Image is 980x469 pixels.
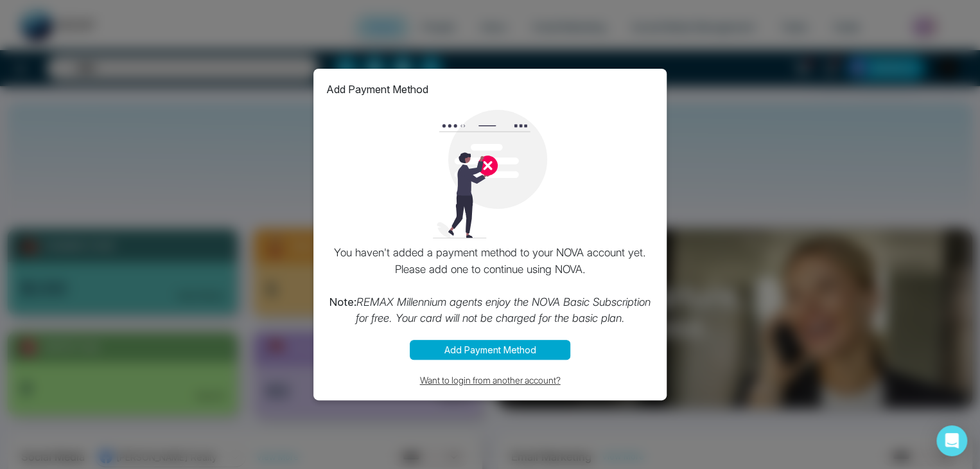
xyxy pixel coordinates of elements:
[410,340,570,360] button: Add Payment Method
[326,82,428,97] p: Add Payment Method
[329,296,356,308] strong: Note:
[356,296,651,325] i: REMAX Millennium agents enjoy the NOVA Basic Subscription for free. Your card will not be charged...
[326,245,654,327] p: You haven't added a payment method to your NOVA account yet. Please add one to continue using NOVA.
[936,425,967,456] div: Open Intercom Messenger
[426,110,554,238] img: loading
[326,373,654,387] button: Want to login from another account?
